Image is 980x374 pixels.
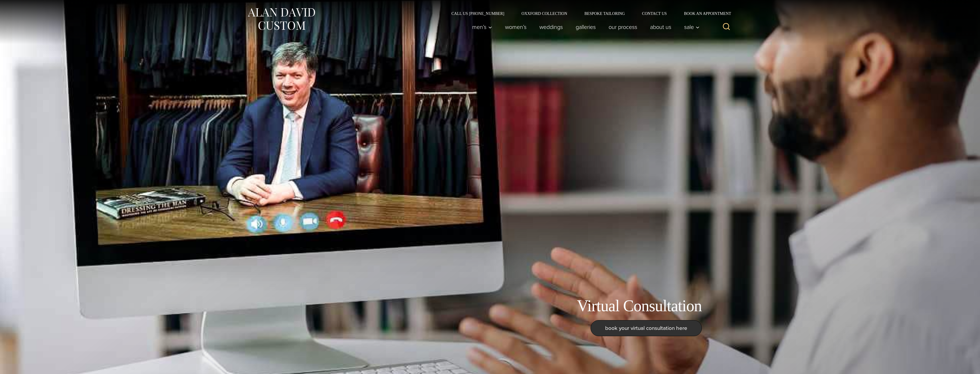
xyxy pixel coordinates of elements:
[720,20,733,34] button: View Search Form
[498,21,533,33] a: Women’s
[569,21,602,33] a: Galleries
[684,24,700,30] span: Sale
[443,11,513,15] a: Call Us [PHONE_NUMBER]
[591,320,702,336] a: book your virtual consultation here
[443,11,733,15] nav: Secondary Navigation
[675,11,733,15] a: Book an Appointment
[644,21,678,33] a: About Us
[472,24,492,30] span: Men’s
[605,324,687,332] span: book your virtual consultation here
[633,11,676,15] a: Contact Us
[577,296,702,316] h1: Virtual Consultation
[513,11,576,15] a: Oxxford Collection
[247,6,316,32] img: Alan David Custom
[602,21,644,33] a: Our Process
[576,11,633,15] a: Bespoke Tailoring
[533,21,569,33] a: weddings
[466,21,702,33] nav: Primary Navigation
